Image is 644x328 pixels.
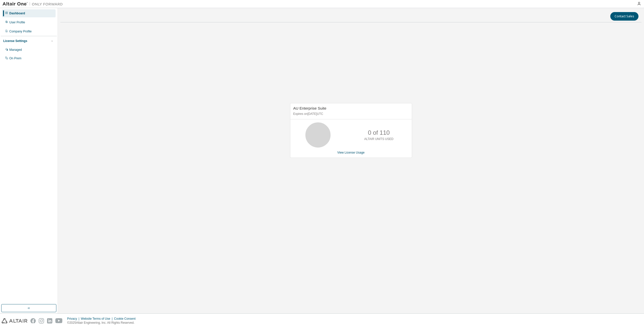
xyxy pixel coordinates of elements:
[368,128,390,137] p: 0 of 110
[39,318,44,323] img: instagram.svg
[47,318,52,323] img: linkedin.svg
[9,11,25,15] div: Dashboard
[293,112,408,116] p: Expires on [DATE] UTC
[9,20,25,24] div: User Profile
[9,48,22,52] div: Managed
[114,317,138,321] div: Cookie Consent
[9,29,32,33] div: Company Profile
[9,56,21,60] div: On Prem
[67,317,81,321] div: Privacy
[30,318,36,323] img: facebook.svg
[337,151,365,154] a: View License Usage
[2,318,27,323] img: altair_logo.svg
[293,106,327,110] span: AU Enterprise Suite
[3,39,27,43] div: License Settings
[364,137,393,141] p: ALTAIR UNITS USED
[3,2,65,7] img: Altair One
[610,12,638,21] button: Contact Sales
[55,318,63,323] img: youtube.svg
[67,321,139,325] p: © 2025 Altair Engineering, Inc. All Rights Reserved.
[81,317,114,321] div: Website Terms of Use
